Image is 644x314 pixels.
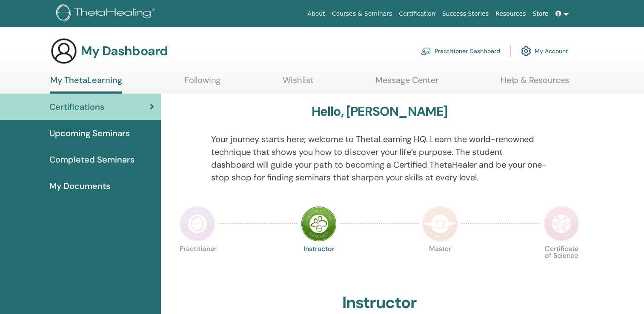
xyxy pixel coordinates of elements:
[312,104,448,119] h3: Hello, [PERSON_NAME]
[211,133,548,184] p: Your journey starts here; welcome to ThetaLearning HQ. Learn the world-renowned technique that sh...
[375,75,438,91] a: Message Center
[180,245,215,281] p: Practitioner
[304,6,328,22] a: About
[530,6,552,22] a: Store
[56,4,158,23] img: logo.png
[521,44,531,58] img: cog.svg
[501,75,569,91] a: Help & Resources
[544,206,579,242] img: Certificate of Science
[81,43,168,59] h3: My Dashboard
[184,75,220,91] a: Following
[49,153,135,166] span: Completed Seminars
[180,206,215,242] img: Practitioner
[49,127,130,140] span: Upcoming Seminars
[521,42,568,60] a: My Account
[301,245,337,281] p: Instructor
[544,245,579,281] p: Certificate of Science
[301,206,337,242] img: Instructor
[50,75,122,94] a: My ThetaLearning
[421,42,500,60] a: Practitioner Dashboard
[422,245,458,281] p: Master
[50,37,77,65] img: generic-user-icon.jpg
[422,206,458,242] img: Master
[49,100,104,113] span: Certifications
[439,6,492,22] a: Success Stories
[342,293,417,313] h2: Instructor
[49,180,110,192] span: My Documents
[395,6,438,22] a: Certification
[283,75,314,91] a: Wishlist
[421,47,431,55] img: chalkboard-teacher.svg
[492,6,530,22] a: Resources
[329,6,396,22] a: Courses & Seminars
